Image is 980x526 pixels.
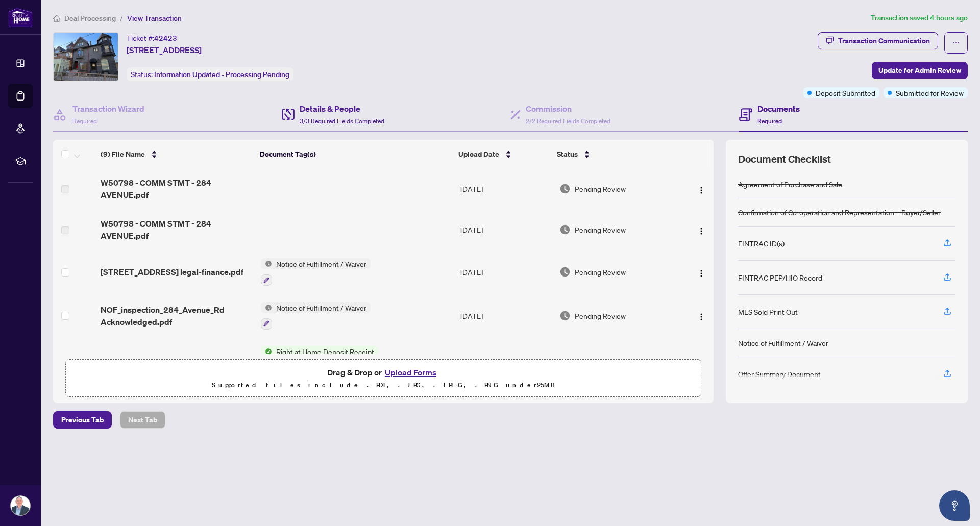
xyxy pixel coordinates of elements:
[382,366,439,379] button: Upload Forms
[871,12,968,24] article: Transaction saved 4 hours ago
[738,238,785,249] div: FINTRAC ID(s)
[72,103,144,115] h4: Transaction Wizard
[697,313,705,321] img: Logo
[101,304,252,328] span: NOF_inspection_284_Avenue_Rd Acknowledged.pdf
[61,412,104,428] span: Previous Tab
[454,140,553,168] th: Upload Date
[127,14,182,23] span: View Transaction
[557,148,578,160] span: Status
[838,33,930,49] div: Transaction Communication
[738,152,831,166] span: Document Checklist
[261,258,272,269] img: Status Icon
[553,140,676,168] th: Status
[456,209,555,250] td: [DATE]
[54,33,118,81] img: IMG-C12064663_1.jpg
[693,181,709,197] button: Logo
[693,351,709,367] button: Logo
[300,103,384,115] h4: Details & People
[127,67,293,81] div: Status:
[816,87,875,98] span: Deposit Submitted
[559,310,571,321] img: Document Status
[575,266,626,278] span: Pending Review
[261,302,371,330] button: Status IconNotice of Fulfillment / Waiver
[896,87,964,98] span: Submitted for Review
[256,140,455,168] th: Document Tag(s)
[575,310,626,321] span: Pending Review
[154,70,289,79] span: Information Updated - Processing Pending
[456,294,555,338] td: [DATE]
[458,148,499,160] span: Upload Date
[456,338,555,382] td: [DATE]
[757,103,800,115] h4: Documents
[120,12,123,24] li: /
[261,302,272,313] img: Status Icon
[878,62,961,79] span: Update for Admin Review
[526,117,610,125] span: 2/2 Required Fields Completed
[101,177,252,201] span: W50798 - COMM STMT - 284 AVENUE.pdf
[939,490,970,521] button: Open asap
[559,183,571,194] img: Document Status
[952,39,960,46] span: ellipsis
[127,32,177,44] div: Ticket #:
[738,207,941,218] div: Confirmation of Co-operation and Representation—Buyer/Seller
[757,117,782,125] span: Required
[738,368,821,380] div: Offer Summary Document
[697,227,705,235] img: Logo
[526,103,610,115] h4: Commission
[697,186,705,194] img: Logo
[261,346,272,357] img: Status Icon
[693,308,709,324] button: Logo
[738,272,822,283] div: FINTRAC PEP/HIO Record
[575,183,626,194] span: Pending Review
[96,140,256,168] th: (9) File Name
[66,360,701,397] span: Drag & Drop orUpload FormsSupported files include .PDF, .JPG, .JPEG, .PNG under25MB
[154,34,177,43] span: 42423
[261,258,371,286] button: Status IconNotice of Fulfillment / Waiver
[738,179,842,190] div: Agreement of Purchase and Sale
[8,8,33,27] img: logo
[101,266,243,278] span: [STREET_ADDRESS] legal-finance.pdf
[53,15,60,22] span: home
[64,14,116,23] span: Deal Processing
[101,217,252,242] span: W50798 - COMM STMT - 284 AVENUE.pdf
[11,496,30,515] img: Profile Icon
[72,117,97,125] span: Required
[261,346,378,373] button: Status IconRight at Home Deposit Receipt
[272,258,371,269] span: Notice of Fulfillment / Waiver
[738,306,798,317] div: MLS Sold Print Out
[693,264,709,280] button: Logo
[575,224,626,235] span: Pending Review
[272,302,371,313] span: Notice of Fulfillment / Waiver
[738,337,828,348] div: Notice of Fulfillment / Waiver
[72,379,695,391] p: Supported files include .PDF, .JPG, .JPEG, .PNG under 25 MB
[456,168,555,209] td: [DATE]
[575,354,642,365] span: Document Approved
[120,411,165,429] button: Next Tab
[818,32,938,49] button: Transaction Communication
[300,117,384,125] span: 3/3 Required Fields Completed
[101,353,191,365] span: RAH deposit receipt.pdf
[559,266,571,278] img: Document Status
[559,354,571,365] img: Document Status
[101,148,145,160] span: (9) File Name
[127,44,202,56] span: [STREET_ADDRESS]
[697,269,705,278] img: Logo
[53,411,112,429] button: Previous Tab
[693,221,709,238] button: Logo
[456,250,555,294] td: [DATE]
[559,224,571,235] img: Document Status
[872,62,968,79] button: Update for Admin Review
[327,366,439,379] span: Drag & Drop or
[272,346,378,357] span: Right at Home Deposit Receipt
